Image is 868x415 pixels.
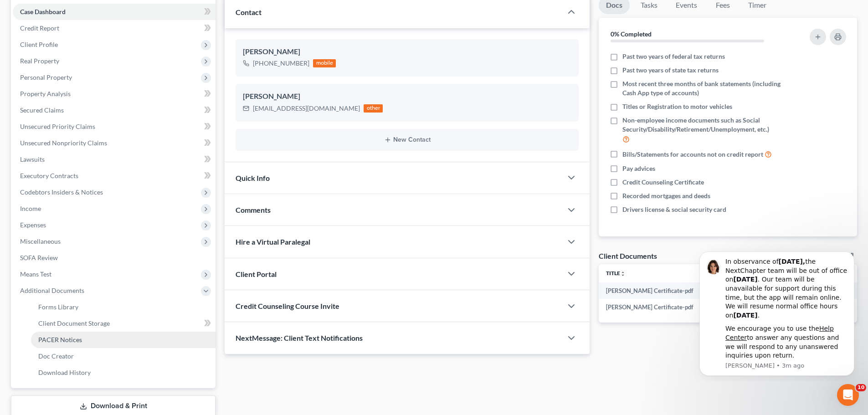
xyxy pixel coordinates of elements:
div: [PHONE_NUMBER] [253,59,309,68]
span: Download History [38,369,91,376]
td: [PERSON_NAME] Certificate-pdf [599,299,728,315]
span: Quick Info [236,174,270,182]
iframe: Intercom notifications message [686,243,868,381]
div: Client Documents [599,251,657,261]
span: Means Test [20,270,51,278]
div: other [364,104,383,113]
a: Lawsuits [13,151,216,168]
a: Case Dashboard [13,4,216,20]
span: Personal Property [20,73,72,81]
span: Credit Counseling Course Invite [236,302,339,310]
div: [EMAIL_ADDRESS][DOMAIN_NAME] [253,104,360,113]
a: Titleunfold_more [606,270,626,277]
a: Forms Library [31,299,216,315]
a: Unsecured Nonpriority Claims [13,135,216,151]
div: [PERSON_NAME] [243,46,571,57]
span: Past two years of state tax returns [622,66,719,75]
a: Credit Report [13,20,216,36]
a: Doc Creator [31,348,216,364]
strong: 0% Completed [611,30,652,38]
span: Forms Library [38,303,78,311]
a: Unsecured Priority Claims [13,118,216,135]
button: New Contact [243,136,571,143]
div: mobile [313,59,336,67]
a: Property Analysis [13,86,216,102]
span: Unsecured Priority Claims [20,123,95,130]
i: unfold_more [620,271,626,277]
span: Secured Claims [20,106,64,114]
span: Recorded mortgages and deeds [622,191,710,200]
span: Drivers license & social security card [622,205,726,214]
span: Pay advices [622,164,655,173]
span: Codebtors Insiders & Notices [20,188,103,196]
span: Past two years of federal tax returns [622,52,725,61]
span: Doc Creator [38,352,74,360]
span: Titles or Registration to motor vehicles [622,102,732,111]
span: 10 [856,384,866,391]
span: Income [20,205,41,212]
span: Non-employee income documents such as Social Security/Disability/Retirement/Unemployment, etc.) [622,116,785,134]
span: Case Dashboard [20,8,66,15]
span: Unsecured Nonpriority Claims [20,139,107,147]
span: PACER Notices [38,336,82,343]
span: Property Analysis [20,90,71,97]
td: [PERSON_NAME] Certificate-pdf [599,282,728,299]
span: Miscellaneous [20,237,61,245]
div: [PERSON_NAME] [243,91,571,102]
span: Contact [236,8,262,16]
a: SOFA Review [13,250,216,266]
a: Secured Claims [13,102,216,118]
a: Download History [31,364,216,381]
span: Client Document Storage [38,319,110,327]
iframe: Intercom live chat [837,384,859,406]
span: Bills/Statements for accounts not on credit report [622,150,763,159]
span: Comments [236,205,271,214]
a: Client Document Storage [31,315,216,332]
span: SOFA Review [20,254,58,261]
span: Real Property [20,57,59,65]
a: PACER Notices [31,332,216,348]
span: Most recent three months of bank statements (including Cash App type of accounts) [622,79,785,97]
span: Client Profile [20,41,58,48]
a: Executory Contracts [13,168,216,184]
span: Credit Report [20,24,59,32]
span: NextMessage: Client Text Notifications [236,333,363,342]
span: Credit Counseling Certificate [622,178,704,187]
span: Hire a Virtual Paralegal [236,237,310,246]
span: Executory Contracts [20,172,78,179]
span: Client Portal [236,270,277,278]
span: Lawsuits [20,155,45,163]
span: Expenses [20,221,46,229]
span: Additional Documents [20,287,84,294]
